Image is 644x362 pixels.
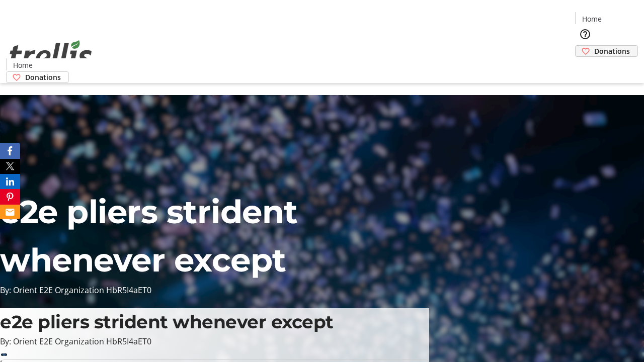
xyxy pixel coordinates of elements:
[25,72,61,82] span: Donations
[582,14,602,24] span: Home
[6,29,96,79] img: Orient E2E Organization HbR5I4aET0's Logo
[575,24,595,44] button: Help
[575,57,595,77] button: Cart
[7,60,39,70] a: Home
[6,71,69,83] a: Donations
[594,46,630,56] span: Donations
[575,45,638,57] a: Donations
[576,14,608,24] a: Home
[13,60,33,70] span: Home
